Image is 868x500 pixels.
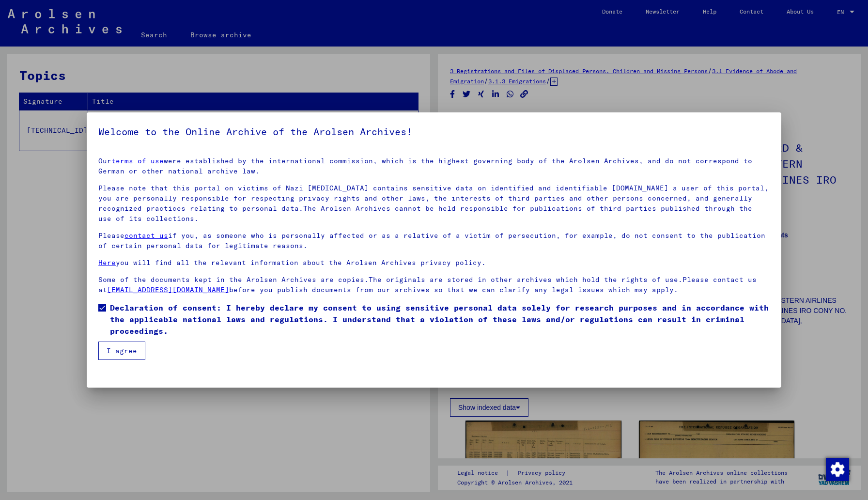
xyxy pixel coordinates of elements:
[98,342,145,360] button: I agree
[98,258,116,267] a: Here
[826,458,849,481] img: Change consent
[98,231,770,251] p: Please if you, as someone who is personally affected or as a relative of a victim of persecution,...
[107,285,229,294] a: [EMAIL_ADDRESS][DOMAIN_NAME]
[124,231,168,240] a: contact us
[98,124,770,140] h5: Welcome to the Online Archive of the Arolsen Archives!
[98,275,770,295] p: Some of the documents kept in the Arolsen Archives are copies.The originals are stored in other a...
[98,156,770,176] p: Our were established by the international commission, which is the highest governing body of the ...
[98,183,770,224] p: Please note that this portal on victims of Nazi [MEDICAL_DATA] contains sensitive data on identif...
[111,156,164,165] a: terms of use
[98,258,770,268] p: you will find all the relevant information about the Arolsen Archives privacy policy.
[110,302,770,337] span: Declaration of consent: I hereby declare my consent to using sensitive personal data solely for r...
